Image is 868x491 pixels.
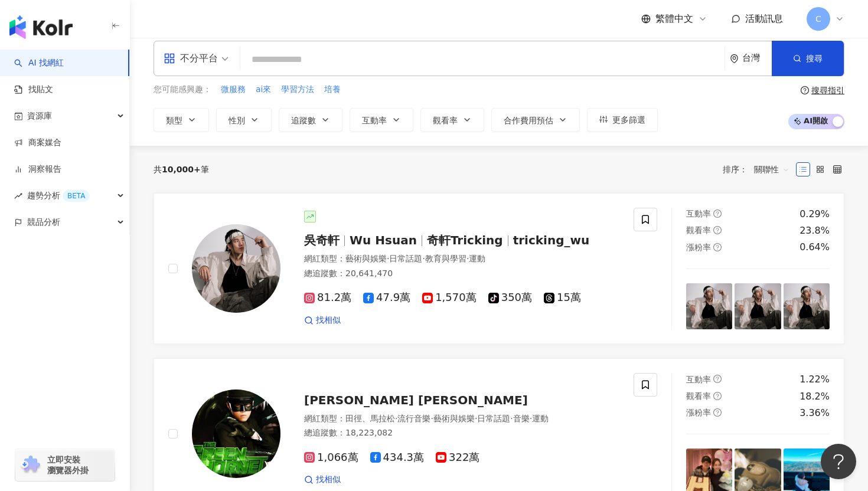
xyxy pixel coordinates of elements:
[63,190,90,202] div: BETA
[363,292,410,304] span: 47.9萬
[713,392,722,400] span: question-circle
[713,375,722,383] span: question-circle
[800,407,830,420] div: 3.36%
[350,108,413,132] button: 互動率
[466,254,469,263] span: ·
[745,13,783,24] span: 活動訊息
[221,84,246,96] span: 微服務
[345,414,395,423] span: 田徑、馬拉松
[430,414,433,423] span: ·
[27,209,60,235] span: 競品分析
[686,225,711,235] span: 觀看率
[686,408,711,417] span: 漲粉率
[477,414,510,423] span: 日常話題
[154,193,844,345] a: KOL Avatar吳奇軒Wu Hsuan奇軒Trickingtricking_wu網紅類型：藝術與娛樂·日常話題·教育與學習·運動總追蹤數：20,641,47081.2萬47.9萬1,570萬...
[612,115,645,125] span: 更多篩選
[530,414,532,423] span: ·
[713,243,722,251] span: question-circle
[304,451,358,464] span: 1,066萬
[304,233,340,247] span: 吳奇軒
[436,451,479,464] span: 322萬
[192,224,280,313] img: KOL Avatar
[811,86,844,95] div: 搜尋指引
[316,315,341,326] span: 找相似
[291,116,316,125] span: 追蹤數
[433,116,458,125] span: 觀看率
[422,254,425,263] span: ·
[216,108,272,132] button: 性別
[801,86,809,94] span: question-circle
[475,414,477,423] span: ·
[304,427,619,439] div: 總追蹤數 ： 18,223,082
[510,414,513,423] span: ·
[488,292,532,304] span: 350萬
[164,49,218,68] div: 不分平台
[800,390,830,403] div: 18.2%
[544,292,581,304] span: 15萬
[27,103,52,129] span: 資源庫
[281,84,314,96] span: 學習方法
[686,391,711,401] span: 觀看率
[723,160,796,179] div: 排序：
[800,373,830,386] div: 1.22%
[504,116,553,125] span: 合作費用預估
[9,15,73,39] img: logo
[713,408,722,417] span: question-circle
[229,116,245,125] span: 性別
[304,474,341,486] a: 找相似
[397,414,430,423] span: 流行音樂
[815,12,821,25] span: C
[425,254,466,263] span: 教育與學習
[220,83,246,96] button: 微服務
[735,283,781,329] img: post-image
[772,41,844,76] button: 搜尋
[513,233,590,247] span: tricking_wu
[806,54,823,63] span: 搜尋
[491,108,580,132] button: 合作費用預估
[304,413,619,425] div: 網紅類型 ：
[279,108,342,132] button: 追蹤數
[192,389,280,478] img: KOL Avatar
[686,209,711,218] span: 互動率
[587,108,658,132] button: 更多篩選
[469,254,485,263] span: 運動
[304,393,528,407] span: [PERSON_NAME] [PERSON_NAME]
[800,208,830,221] div: 0.29%
[256,84,271,96] span: ai來
[821,444,856,479] iframe: Help Scout Beacon - Open
[370,451,425,464] span: 434.3萬
[27,182,90,209] span: 趨勢分析
[324,83,341,96] button: 培養
[350,233,417,247] span: Wu Hsuan
[47,454,89,476] span: 立即安裝 瀏覽器外掛
[686,375,711,384] span: 互動率
[304,253,619,265] div: 網紅類型 ：
[713,210,722,218] span: question-circle
[154,108,209,132] button: 類型
[14,84,53,96] a: 找貼文
[686,283,732,329] img: post-image
[387,254,389,263] span: ·
[316,474,341,486] span: 找相似
[800,241,830,254] div: 0.64%
[730,54,739,63] span: environment
[686,243,711,252] span: 漲粉率
[324,84,341,96] span: 培養
[655,12,693,25] span: 繁體中文
[154,84,211,96] span: 您可能感興趣：
[532,414,549,423] span: 運動
[395,414,397,423] span: ·
[345,254,387,263] span: 藝術與娛樂
[280,83,315,96] button: 學習方法
[14,137,61,149] a: 商案媒合
[19,456,42,474] img: chrome extension
[255,83,272,96] button: ai來
[800,224,830,237] div: 23.8%
[362,116,387,125] span: 互動率
[14,192,22,200] span: rise
[513,414,530,423] span: 音樂
[14,57,64,69] a: searchAI 找網紅
[754,160,789,179] span: 關聯性
[389,254,422,263] span: 日常話題
[433,414,475,423] span: 藝術與娛樂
